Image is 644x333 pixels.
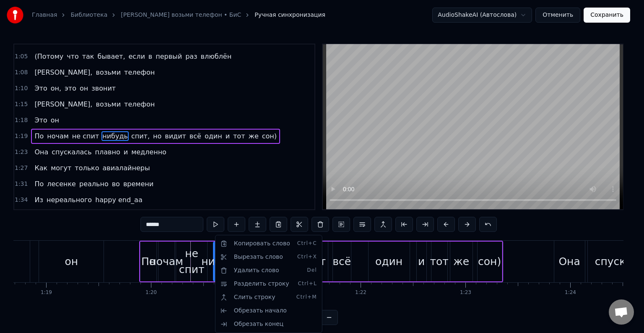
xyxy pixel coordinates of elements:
div: Разделить строку [217,277,320,291]
span: Ctrl+L [298,281,317,287]
div: Обрезать конец [217,317,320,331]
div: Удалить слово [217,264,320,277]
span: Ctrl+X [297,254,317,260]
span: Ctrl+C [297,240,317,247]
span: Ctrl+M [296,294,317,301]
span: Del [307,267,317,274]
div: Вырезать слово [217,250,320,264]
div: Слить строку [217,291,320,304]
div: Копировать слово [217,237,320,250]
div: Обрезать начало [217,304,320,317]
